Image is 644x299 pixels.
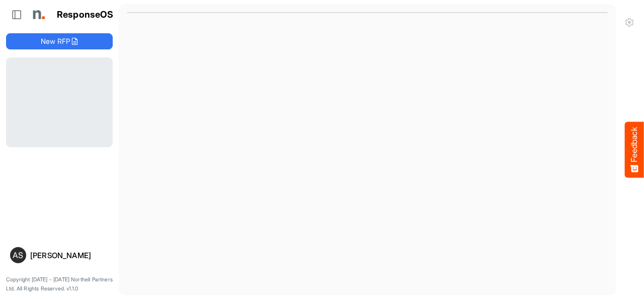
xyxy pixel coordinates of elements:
div: [PERSON_NAME] [30,252,109,259]
span: AS [13,251,23,259]
button: New RFP [6,33,113,49]
h1: ResponseOS [57,10,114,20]
img: Northell [28,5,48,25]
div: Loading... [6,57,113,147]
button: Feedback [625,122,644,177]
p: Copyright [DATE] - [DATE] Northell Partners Ltd. All Rights Reserved. v1.1.0 [6,275,113,293]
